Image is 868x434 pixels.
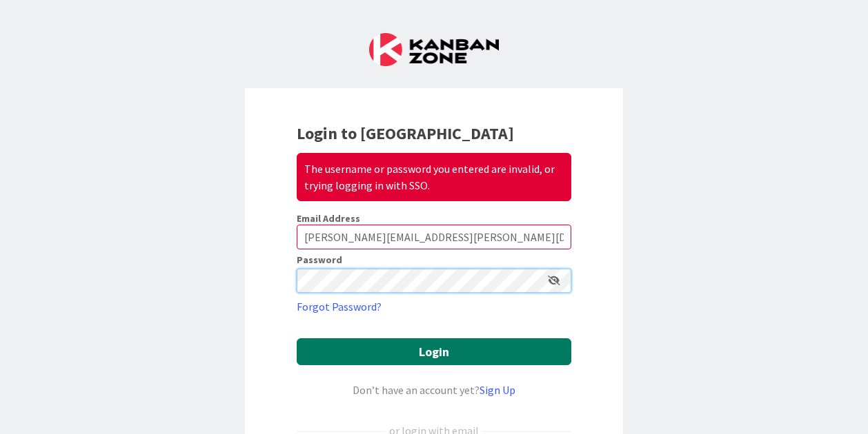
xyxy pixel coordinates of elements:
div: The username or password you entered are invalid, or trying logging in with SSO. [297,153,571,201]
a: Sign Up [480,383,515,397]
img: Kanban Zone [369,33,499,66]
div: Don’t have an account yet? [297,382,571,398]
a: Forgot Password? [297,298,382,315]
button: Login [297,338,571,365]
label: Password [297,255,342,265]
label: Email Address [297,212,360,225]
b: Login to [GEOGRAPHIC_DATA] [297,123,514,144]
